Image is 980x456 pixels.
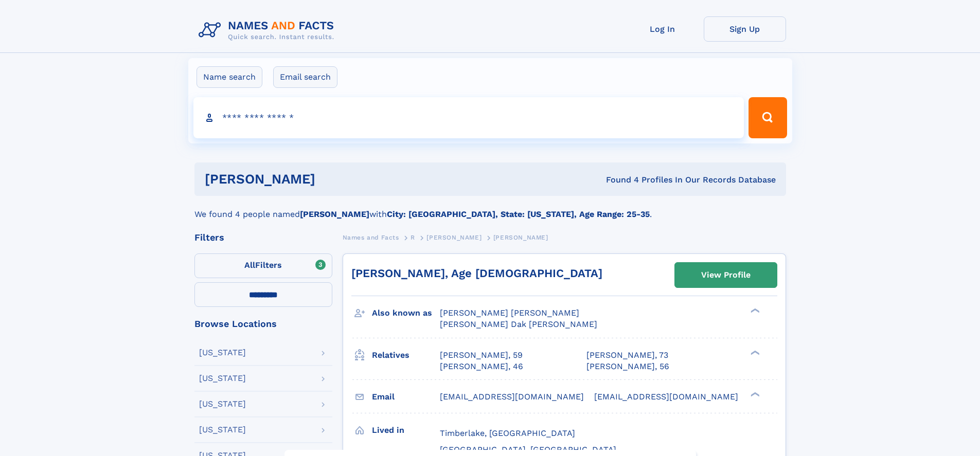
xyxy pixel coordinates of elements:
[194,196,786,221] div: We found 4 people named with .
[440,392,584,402] span: [EMAIL_ADDRESS][DOMAIN_NAME]
[300,209,369,219] b: [PERSON_NAME]
[586,361,669,372] a: [PERSON_NAME], 56
[193,97,744,138] input: search input
[372,346,440,364] h3: Relatives
[748,391,760,397] div: ❯
[199,400,246,408] div: [US_STATE]
[194,233,332,242] div: Filters
[749,97,787,138] button: Search Button
[273,66,337,88] label: Email search
[199,349,246,357] div: [US_STATE]
[440,361,523,372] a: [PERSON_NAME], 46
[372,304,440,322] h3: Also known as
[748,307,760,314] div: ❯
[343,231,399,244] a: Names and Facts
[372,388,440,406] h3: Email
[621,16,704,42] a: Log In
[440,308,579,318] span: [PERSON_NAME] [PERSON_NAME]
[701,263,751,287] div: View Profile
[426,234,482,241] span: [PERSON_NAME]
[426,231,482,244] a: [PERSON_NAME]
[372,422,440,439] h3: Lived in
[194,319,332,329] div: Browse Locations
[460,174,776,186] div: Found 4 Profiles In Our Records Database
[411,231,415,244] a: R
[440,445,616,454] span: [GEOGRAPHIC_DATA], [GEOGRAPHIC_DATA]
[493,234,548,241] span: [PERSON_NAME]
[194,253,332,278] label: Filters
[440,428,575,438] span: Timberlake, [GEOGRAPHIC_DATA]
[199,426,246,434] div: [US_STATE]
[411,234,415,241] span: R
[748,349,760,356] div: ❯
[194,16,343,44] img: Logo Names and Facts
[351,267,602,280] a: [PERSON_NAME], Age [DEMOGRAPHIC_DATA]
[387,209,650,219] b: City: [GEOGRAPHIC_DATA], State: [US_STATE], Age Range: 25-35
[197,66,262,88] label: Name search
[440,319,597,329] span: [PERSON_NAME] Dak [PERSON_NAME]
[675,263,777,287] a: View Profile
[586,350,668,361] a: [PERSON_NAME], 73
[440,350,523,361] a: [PERSON_NAME], 59
[244,260,255,270] span: All
[704,16,786,42] a: Sign Up
[199,374,246,382] div: [US_STATE]
[205,173,461,186] h1: [PERSON_NAME]
[594,392,738,402] span: [EMAIL_ADDRESS][DOMAIN_NAME]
